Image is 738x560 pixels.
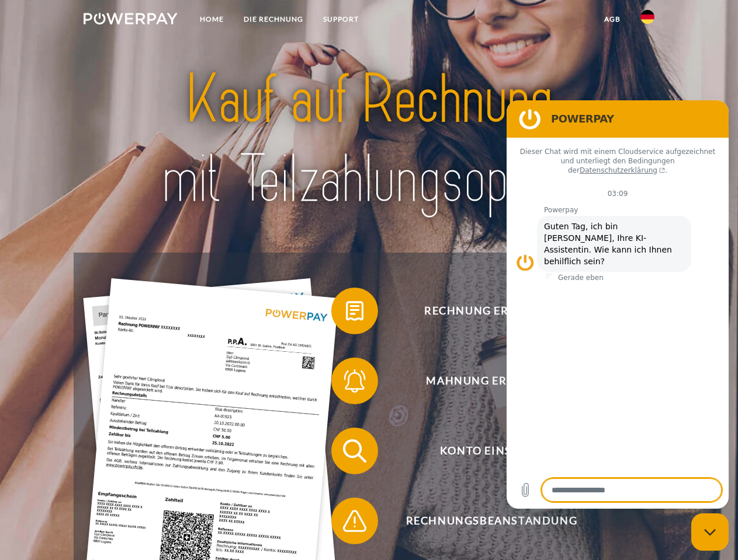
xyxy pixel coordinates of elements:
img: de [640,10,654,24]
span: Rechnung erhalten? [348,288,635,334]
img: qb_bill.svg [340,296,369,325]
img: title-powerpay_de.svg [112,56,626,223]
iframe: Schaltfläche zum Öffnen des Messaging-Fensters; Konversation läuft [691,513,729,551]
button: Rechnungsbeanstandung [331,498,635,544]
span: Mahnung erhalten? [348,358,635,404]
button: Rechnung erhalten? [331,288,635,334]
img: qb_bell.svg [340,366,369,395]
a: SUPPORT [313,9,369,30]
span: Konto einsehen [348,428,635,474]
button: Mahnung erhalten? [331,358,635,404]
img: qb_warning.svg [340,506,369,535]
button: Konto einsehen [331,428,635,474]
iframe: Messaging-Fenster [507,100,729,509]
img: logo-powerpay-white.svg [84,13,178,24]
a: Home [190,9,234,30]
img: qb_search.svg [340,436,369,466]
a: DIE RECHNUNG [234,9,313,30]
span: Rechnungsbeanstandung [348,498,635,544]
a: agb [594,9,630,30]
